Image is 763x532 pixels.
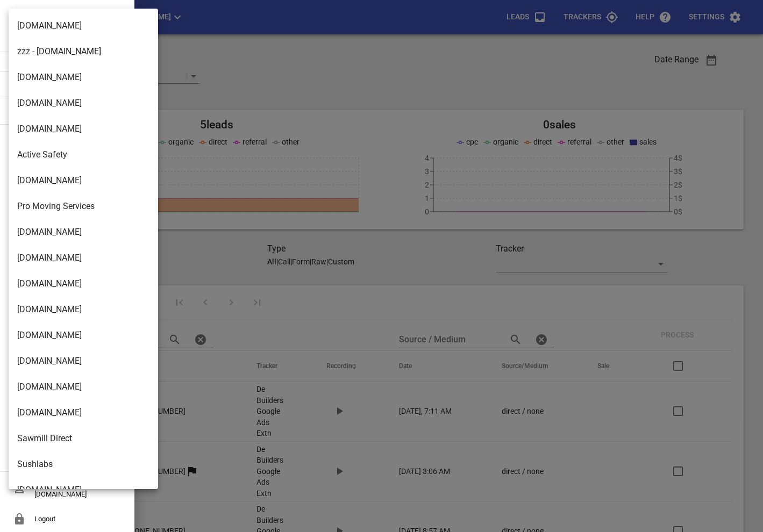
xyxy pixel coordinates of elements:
[9,426,158,451] li: Sawmill Direct
[9,374,158,400] li: [DOMAIN_NAME]
[9,245,158,271] li: [DOMAIN_NAME]
[9,168,158,193] li: [DOMAIN_NAME]
[9,193,158,219] li: Pro Moving Services
[9,142,158,168] li: Active Safety
[9,348,158,374] li: [DOMAIN_NAME]
[9,64,158,90] li: [DOMAIN_NAME]
[9,297,158,322] li: [DOMAIN_NAME]
[9,13,158,39] li: [DOMAIN_NAME]
[9,451,158,477] li: Sushlabs
[9,90,158,116] li: [DOMAIN_NAME]
[9,271,158,297] li: [DOMAIN_NAME]
[9,477,158,503] li: [DOMAIN_NAME]
[9,322,158,348] li: [DOMAIN_NAME]
[9,116,158,142] li: [DOMAIN_NAME]
[9,219,158,245] li: [DOMAIN_NAME]
[9,400,158,426] li: [DOMAIN_NAME]
[9,39,158,64] li: zzz - [DOMAIN_NAME]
